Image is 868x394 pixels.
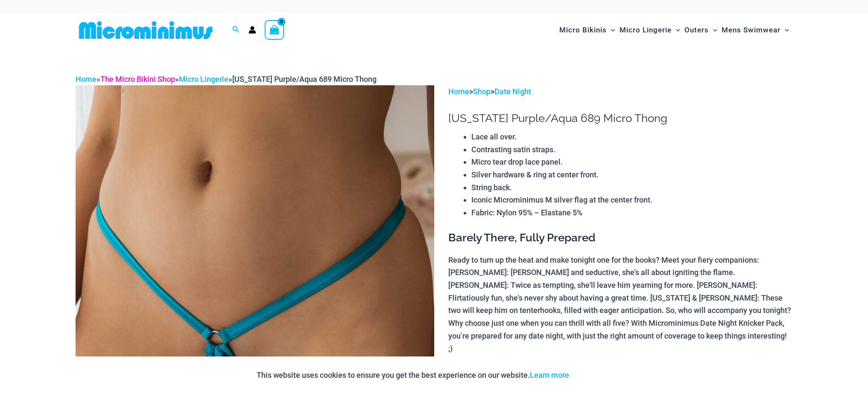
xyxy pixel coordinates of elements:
[780,19,789,41] span: Menu Toggle
[76,20,216,40] img: MM SHOP LOGO FLAT
[471,168,792,181] li: Silver hardware & ring at center front.
[672,19,680,41] span: Menu Toggle
[494,87,531,96] a: Date Night
[471,143,792,156] li: Contrasting satin straps.
[179,75,228,84] a: Micro Lingerie
[471,181,792,194] li: String back.
[620,19,672,41] span: Micro Lingerie
[76,75,96,84] a: Home
[709,19,717,41] span: Menu Toggle
[248,26,256,34] a: Account icon link
[100,75,175,84] a: The Micro Bikini Shop
[448,254,792,355] p: Ready to turn up the heat and make tonight one for the books? Meet your fiery companions: [PERSON...
[471,130,792,143] li: Lace all over.
[448,112,792,125] h1: [US_STATE] Purple/Aqua 689 Micro Thong
[607,19,615,41] span: Menu Toggle
[682,17,719,43] a: OutersMenu ToggleMenu Toggle
[257,369,569,382] p: This website uses cookies to ensure you get the best experience on our website.
[530,371,569,380] a: Learn more
[684,19,709,41] span: Outers
[471,206,792,219] li: Fabric: Nylon 95% – Elastane 5%
[448,231,792,245] h3: Barely There, Fully Prepared
[576,365,612,385] button: Accept
[448,85,792,98] p: > >
[448,87,469,96] a: Home
[232,25,240,35] a: Search icon link
[471,194,792,206] li: Iconic Microminimus M silver flag at the center front.
[719,17,791,43] a: Mens SwimwearMenu ToggleMenu Toggle
[471,156,792,168] li: Micro tear drop lace panel.
[559,19,607,41] span: Micro Bikinis
[617,17,682,43] a: Micro LingerieMenu ToggleMenu Toggle
[722,19,780,41] span: Mens Swimwear
[265,20,284,40] a: View Shopping Cart, empty
[557,17,617,43] a: Micro BikinisMenu ToggleMenu Toggle
[556,16,793,44] nav: Site Navigation
[76,75,377,84] span: » » »
[473,87,491,96] a: Shop
[232,75,377,84] span: [US_STATE] Purple/Aqua 689 Micro Thong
